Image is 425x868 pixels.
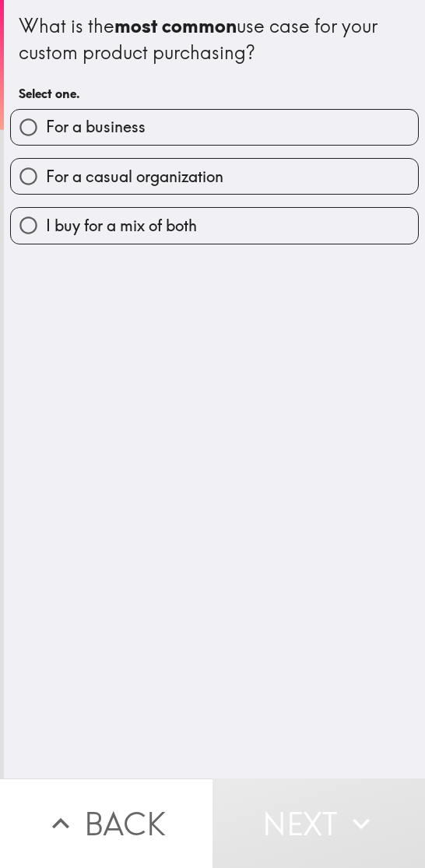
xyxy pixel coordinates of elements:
span: For a casual organization [46,166,223,188]
div: What is the use case for your custom product purchasing? [19,13,410,65]
b: most common [114,14,237,37]
button: I buy for a mix of both [11,208,418,243]
button: For a business [11,110,418,145]
span: I buy for a mix of both [46,215,197,237]
span: For a business [46,116,146,138]
button: Next [212,778,425,868]
button: For a casual organization [11,159,418,194]
h6: Select one. [19,85,410,102]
